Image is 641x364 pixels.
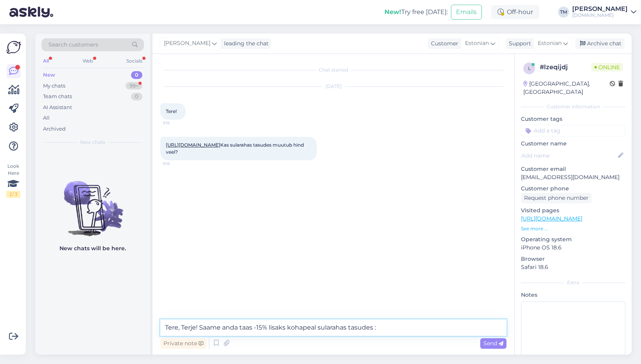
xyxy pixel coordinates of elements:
[575,38,625,49] div: Archive chat
[43,104,72,111] div: AI Assistant
[43,71,55,79] div: New
[521,291,625,299] p: Notes
[166,108,177,114] span: Tere!
[521,151,616,160] input: Add name
[43,93,72,100] div: Team chats
[521,215,582,222] a: [URL][DOMAIN_NAME]
[521,263,625,271] p: Safari 18.6
[491,5,539,19] div: Off-hour
[384,7,448,17] div: Try free [DATE]:
[41,56,50,66] div: All
[160,83,506,90] div: [DATE]
[163,120,192,126] span: 9:16
[572,12,628,18] div: [DOMAIN_NAME]
[48,41,98,49] span: Search customers
[572,6,628,12] div: [PERSON_NAME]
[558,7,569,18] div: TM
[131,93,142,100] div: 0
[43,125,66,133] div: Archived
[521,173,625,181] p: [EMAIL_ADDRESS][DOMAIN_NAME]
[6,40,21,55] img: Askly Logo
[521,165,625,173] p: Customer email
[523,80,610,96] div: [GEOGRAPHIC_DATA], [GEOGRAPHIC_DATA]
[451,5,482,20] button: Emails
[160,338,206,349] div: Private note
[6,191,20,198] div: 2 / 3
[521,103,625,110] div: Customer information
[521,125,625,136] input: Add a tag
[126,82,142,90] div: 99+
[506,39,531,48] div: Support
[384,8,401,16] b: New!
[538,39,562,48] span: Estonian
[521,206,625,215] p: Visited pages
[160,66,506,74] div: Chat started
[521,115,625,123] p: Customer tags
[125,56,144,66] div: Socials
[521,140,625,148] p: Customer name
[43,114,50,122] div: All
[221,39,269,48] div: leading the chat
[35,167,150,237] img: No chats
[59,244,126,253] p: New chats will be here.
[521,225,625,232] p: See more ...
[521,255,625,263] p: Browser
[164,39,210,48] span: [PERSON_NAME]
[80,139,105,146] span: New chats
[521,235,625,244] p: Operating system
[131,71,142,79] div: 0
[483,340,503,347] span: Send
[572,6,636,18] a: [PERSON_NAME][DOMAIN_NAME]
[166,142,305,155] span: Kas sularahas tasudes muutub hind veel?
[521,279,625,286] div: Extra
[465,39,489,48] span: Estonian
[6,163,20,198] div: Look Here
[540,63,591,72] div: # lzeqijdj
[521,244,625,252] p: iPhone OS 18.6
[528,65,531,71] span: l
[81,56,95,66] div: Web
[591,63,623,72] span: Online
[521,185,625,193] p: Customer phone
[521,193,592,203] div: Request phone number
[160,319,506,336] textarea: Tere, Terje! Saame anda taas -15% lisaks kohapeal sularahas tasudes :
[166,142,220,148] a: [URL][DOMAIN_NAME]
[43,82,65,90] div: My chats
[428,39,458,48] div: Customer
[163,161,192,167] span: 9:16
